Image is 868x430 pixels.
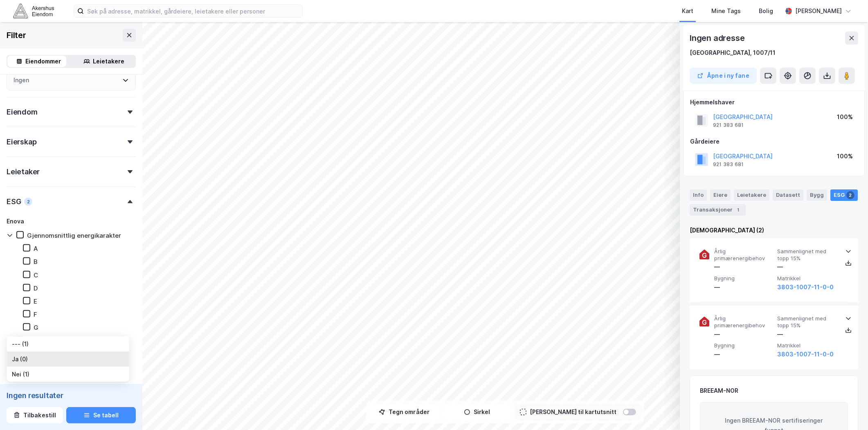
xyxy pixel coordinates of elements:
div: [GEOGRAPHIC_DATA], 1007/11 [690,48,776,58]
div: 2 [846,191,855,199]
div: — [714,349,774,359]
li: --- (1) [7,336,129,351]
div: Enova [7,216,24,226]
div: Ingen adresse [690,32,746,45]
div: Leietakere [93,56,125,66]
div: F [34,311,37,318]
button: 3803-1007-11-0-0 [777,282,834,292]
div: Kontrollprogram for chat [827,391,868,430]
div: — [714,282,774,292]
div: Bolig [759,6,773,16]
div: Bygg [807,189,827,201]
div: Leietakere [734,189,769,201]
div: G [34,324,38,331]
button: Tilbakestill [7,407,63,423]
span: Bygning [714,275,774,282]
div: — [714,262,774,272]
div: [PERSON_NAME] til kartutsnitt [530,407,616,417]
span: Matrikkel [777,342,837,349]
span: Bygning [714,342,774,349]
div: Gjennomsnittlig energikarakter [27,232,121,239]
div: ESG [830,189,858,201]
div: B [34,258,38,266]
div: Mine Tags [711,6,741,16]
span: Årlig primærenergibehov [714,248,774,262]
button: 3803-1007-11-0-0 [777,349,834,359]
div: 921 383 681 [713,122,744,128]
div: Ingen [13,75,29,85]
div: Kart [682,6,693,16]
div: Eierskap [7,137,36,147]
div: Gårdeiere [690,137,858,146]
span: Sammenlignet med topp 15% [777,248,837,262]
div: [DEMOGRAPHIC_DATA] (2) [690,225,858,235]
div: 100% [837,151,853,161]
img: akershus-eiendom-logo.9091f326c980b4bce74ccdd9f866810c.svg [13,4,54,18]
div: — [777,262,837,272]
div: 100% [837,112,853,122]
div: 2 [24,198,32,206]
iframe: Chat Widget [827,391,868,430]
div: — [777,329,837,339]
div: A [34,245,38,252]
span: Matrikkel [777,275,837,282]
div: ESG [7,197,21,207]
span: Sammenlignet med topp 15% [777,315,837,329]
div: BREEAM-NOR [700,386,738,396]
li: Ja (0) [7,351,129,367]
div: Leietaker [7,167,40,177]
input: Søk på adresse, matrikkel, gårdeiere, leietakere eller personer [84,5,302,17]
div: 921 383 681 [713,161,744,168]
div: — [714,329,774,339]
div: E [34,297,37,305]
div: Ingen resultater [7,391,136,401]
button: Se tabell [66,407,136,423]
span: Årlig primærenergibehov [714,315,774,329]
div: Datasett [773,189,803,201]
div: Filter [7,29,26,42]
div: Eiendommer [26,56,61,66]
div: D [34,284,38,292]
button: Tegn områder [369,404,439,420]
div: Eiere [710,189,731,201]
button: Sirkel [442,404,512,420]
div: Info [690,189,707,201]
div: [PERSON_NAME] [795,6,842,16]
button: Åpne i ny fane [690,68,757,84]
div: Transaksjoner [690,204,746,216]
div: 1 [734,206,742,214]
div: Eiendom [7,107,38,117]
div: Hjemmelshaver [690,97,858,107]
div: C [34,271,38,279]
li: Nei (1) [7,367,129,382]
